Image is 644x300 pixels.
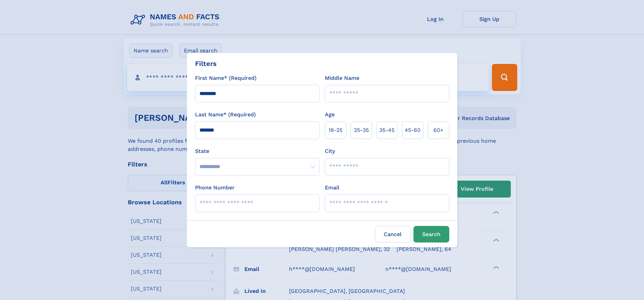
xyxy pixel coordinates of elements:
label: City [325,147,335,155]
label: Email [325,184,339,192]
span: 18‑25 [329,126,342,134]
button: Search [413,226,449,243]
label: Phone Number [195,184,235,192]
label: Middle Name [325,74,359,82]
div: Filters [195,59,217,69]
label: First Name* (Required) [195,74,257,82]
label: Cancel [375,226,411,243]
span: 25‑35 [354,126,369,134]
span: 35‑45 [379,126,395,134]
span: 60+ [433,126,444,134]
label: State [195,147,319,155]
label: Last Name* (Required) [195,111,256,119]
span: 45‑60 [405,126,421,134]
label: Age [325,111,335,119]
